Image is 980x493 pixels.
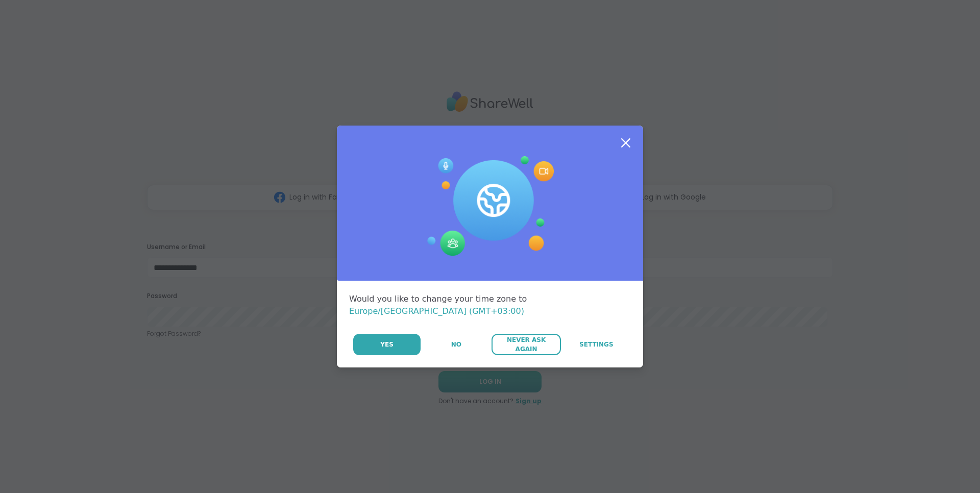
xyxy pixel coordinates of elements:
[426,156,554,256] img: Session Experience
[579,340,614,349] span: Settings
[349,293,631,317] div: Would you like to change your time zone to
[422,334,491,355] button: No
[451,340,461,349] span: No
[353,334,421,355] button: Yes
[349,306,524,316] span: Europe/[GEOGRAPHIC_DATA] (GMT+03:00)
[380,340,394,349] span: Yes
[497,335,555,354] span: Never Ask Again
[562,334,631,355] a: Settings
[492,334,560,355] button: Never Ask Again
